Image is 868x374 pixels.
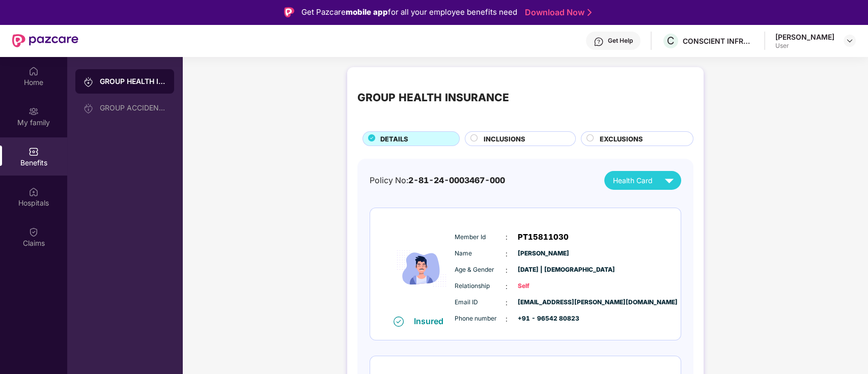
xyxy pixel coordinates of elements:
[518,249,569,258] span: [PERSON_NAME]
[29,147,39,157] img: svg+xml;base64,PHN2ZyBpZD0iQmVuZWZpdHMiIHhtbG5zPSJodHRwOi8vd3d3LnczLm9yZy8yMDAwL3N2ZyIgd2lkdGg9Ij...
[414,316,450,326] div: Insured
[846,37,854,45] img: svg+xml;base64,PHN2ZyBpZD0iRHJvcGRvd24tMzJ4MzIiIHhtbG5zPSJodHRwOi8vd3d3LnczLm9yZy8yMDAwL3N2ZyIgd2...
[506,297,508,308] span: :
[301,6,517,18] div: Get Pazcare for all your employee benefits need
[667,35,675,47] span: C
[518,281,569,291] span: Self
[484,134,525,144] span: INCLUSIONS
[100,104,166,112] div: GROUP ACCIDENTAL INSURANCE
[394,317,404,327] img: svg+xml;base64,PHN2ZyB4bWxucz0iaHR0cDovL3d3dy53My5vcmcvMjAwMC9zdmciIHdpZHRoPSIxNiIgaGVpZ2h0PSIxNi...
[683,36,754,46] div: CONSCIENT INFRASTRUCTURE PVT LTD
[346,7,388,17] strong: mobile app
[775,42,834,50] div: User
[506,281,508,292] span: :
[455,281,506,291] span: Relationship
[608,37,633,45] div: Get Help
[29,66,39,76] img: svg+xml;base64,PHN2ZyBpZD0iSG9tZSIgeG1sbnM9Imh0dHA6Ly93d3cudzMub3JnLzIwMDAvc3ZnIiB3aWR0aD0iMjAiIG...
[29,227,39,237] img: svg+xml;base64,PHN2ZyBpZD0iQ2xhaW0iIHhtbG5zPSJodHRwOi8vd3d3LnczLm9yZy8yMDAwL3N2ZyIgd2lkdGg9IjIwIi...
[370,174,505,187] div: Policy No:
[518,314,569,324] span: +91 - 96542 80823
[455,233,506,242] span: Member Id
[613,175,653,186] span: Health Card
[525,7,589,18] a: Download Now
[594,37,604,47] img: svg+xml;base64,PHN2ZyBpZD0iSGVscC0zMngzMiIgeG1sbnM9Imh0dHA6Ly93d3cudzMub3JnLzIwMDAvc3ZnIiB3aWR0aD...
[284,7,294,17] img: Logo
[83,103,94,113] img: svg+xml;base64,PHN2ZyB3aWR0aD0iMjAiIGhlaWdodD0iMjAiIHZpZXdCb3g9IjAgMCAyMCAyMCIgZmlsbD0ibm9uZSIgeG...
[455,298,506,307] span: Email ID
[506,248,508,260] span: :
[455,314,506,324] span: Phone number
[518,231,569,243] span: PT15811030
[12,34,78,47] img: New Pazcare Logo
[506,232,508,243] span: :
[455,249,506,258] span: Name
[775,32,834,42] div: [PERSON_NAME]
[29,106,39,117] img: svg+xml;base64,PHN2ZyB3aWR0aD0iMjAiIGhlaWdodD0iMjAiIHZpZXdCb3g9IjAgMCAyMCAyMCIgZmlsbD0ibm9uZSIgeG...
[660,171,678,189] img: svg+xml;base64,PHN2ZyB4bWxucz0iaHR0cDovL3d3dy53My5vcmcvMjAwMC9zdmciIHZpZXdCb3g9IjAgMCAyNCAyNCIgd2...
[506,265,508,276] span: :
[587,7,592,18] img: Stroke
[357,90,509,106] div: GROUP HEALTH INSURANCE
[600,134,643,144] span: EXCLUSIONS
[506,313,508,325] span: :
[408,176,505,185] span: 2-81-24-0003467-000
[604,171,681,190] button: Health Card
[83,77,94,87] img: svg+xml;base64,PHN2ZyB3aWR0aD0iMjAiIGhlaWdodD0iMjAiIHZpZXdCb3g9IjAgMCAyMCAyMCIgZmlsbD0ibm9uZSIgeG...
[100,76,166,87] div: GROUP HEALTH INSURANCE
[455,265,506,275] span: Age & Gender
[518,298,569,307] span: [EMAIL_ADDRESS][PERSON_NAME][DOMAIN_NAME]
[391,221,452,315] img: icon
[518,265,569,275] span: [DATE] | [DEMOGRAPHIC_DATA]
[380,134,408,144] span: DETAILS
[29,187,39,197] img: svg+xml;base64,PHN2ZyBpZD0iSG9zcGl0YWxzIiB4bWxucz0iaHR0cDovL3d3dy53My5vcmcvMjAwMC9zdmciIHdpZHRoPS...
